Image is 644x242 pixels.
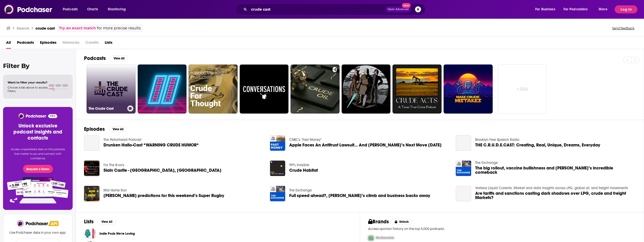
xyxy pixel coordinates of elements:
[535,6,555,13] span: For Business
[8,81,48,84] span: Want to filter your results?
[4,5,53,14] img: Podchaser - Follow, Share and Rate Podcasts
[84,186,99,201] img: Aaron Cruden’s predictions for this weekend’s Super Rugby
[84,55,106,61] h2: Podcasts
[103,188,127,192] a: Mai Home Run
[110,55,128,61] button: View All
[84,228,95,239] a: Indie Pods We're Loving
[6,38,11,49] a: All
[84,5,101,13] a: Charts
[270,186,285,201] img: Full speed ahead?, crude’s climb and business backs away
[249,5,385,13] input: Search podcasts, credits, & more...
[59,25,96,31] a: Try an exact match
[84,126,127,132] a: EpisodesView All
[59,5,84,13] button: open menu
[475,143,600,147] a: THE C.R.U.D.E.CAST: Creating, Real, Unique, Dreams, Everyday
[599,6,607,13] span: More
[475,186,628,190] a: Vortexa Liquid Currents: Market and data insights across LPG, global oil, and freight movements
[564,6,588,13] span: For Podcasters
[475,191,636,200] a: Are tariffs and sanctions casting dark shadows over LPG, crude and freight Markets?
[63,6,78,13] span: Podcasts
[289,143,442,147] a: Apple Faces An Antitrust Lawsuit… And Crude’s Next Move 3/21/24
[84,161,99,176] img: Slain Castle - Cruden Bay, Scotland
[103,193,224,198] span: [PERSON_NAME] predictions for this weekend’s Super Rugby
[391,219,412,225] button: Unlock
[388,8,409,11] span: Open Advanced
[240,4,430,15] div: Search podcasts, credits, & more...
[498,64,547,114] a: +38k
[532,5,562,13] button: open menu
[456,135,471,151] a: THE C.R.U.D.E.CAST: Creating, Real, Unique, Dreams, Everyday
[17,26,29,31] h3: Search
[615,5,637,13] button: Log In
[97,25,141,31] span: for more precise results
[385,6,411,12] button: Open AdvancedNew
[84,218,94,225] h2: Lists
[9,123,67,141] h3: Unlock exclusive podcast insights and contacts
[402,3,411,8] span: New
[103,143,199,147] a: Drunken Hallo-Cast *WARNING CRUDE HUMOR*
[63,38,79,49] span: Networks
[87,64,136,114] a: The Crude Cast
[3,62,73,70] h2: Filter By
[89,106,125,111] h3: The Crude Cast
[84,55,128,61] a: PodcastsView All
[109,126,127,132] button: View All
[270,135,285,151] img: Apple Faces An Antitrust Lawsuit… And Crude’s Next Move 3/21/24
[86,38,99,49] span: Credits
[289,193,430,198] a: Full speed ahead?, crude’s climb and business backs away
[17,38,34,49] a: Podcasts
[611,26,636,30] button: Send feedback
[475,166,636,174] a: The big rollout, vaccine bullishness and crude’s incredible comeback
[9,231,66,234] p: Use Podchaser data in your own app.
[289,168,318,172] a: Crude Habitat
[48,221,58,226] img: Podchaser API banner
[84,218,116,225] a: ListsView All
[595,5,614,13] button: open menu
[103,168,221,172] span: Slain Castle - [GEOGRAPHIC_DATA], [GEOGRAPHIC_DATA]
[84,135,99,151] a: Drunken Hallo-Cast *WARNING CRUDE HUMOR*
[289,138,322,142] a: CNBC's "Fast Money"
[99,231,135,236] a: Indie Pods We're Loving
[40,38,56,49] a: Episodes
[560,5,595,13] button: open menu
[475,166,636,174] span: The big rollout, vaccine bullishness and [PERSON_NAME]’s incredible comeback
[475,161,498,165] a: The Exchange
[103,168,221,172] a: Slain Castle - Cruden Bay, Scotland
[289,163,309,167] a: 99% Invisible
[475,138,519,142] a: Brooklyn Free Speech Radio
[108,6,126,13] span: Monitoring
[368,227,636,231] p: Access sponsor history on the top 5,000 podcasts.
[289,188,312,192] a: The Exchange
[87,6,98,13] span: Charts
[17,220,49,227] img: Podchaser - Follow, Share and Rate Podcasts
[289,193,430,198] span: Full speed ahead?, [PERSON_NAME]’s climb and business backs away
[376,236,394,240] span: McDonalds
[23,165,53,173] button: Request a Demo
[270,161,285,176] img: Crude Habitat
[105,38,112,49] a: Lists
[104,5,132,13] button: open menu
[289,143,442,147] span: Apple Faces An Antitrust Lawsuit… And [PERSON_NAME]’s Next Move [DATE]
[368,218,389,225] h2: Brands
[35,26,55,31] h3: crude cast
[5,177,70,204] img: Pro Features
[98,219,116,225] button: View All
[18,113,58,119] img: Podchaser - Follow, Share and Rate Podcasts
[456,161,471,176] img: The big rollout, vaccine bullishness and crude’s incredible comeback
[103,163,124,167] a: For The B-oo's
[84,126,105,132] h2: Episodes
